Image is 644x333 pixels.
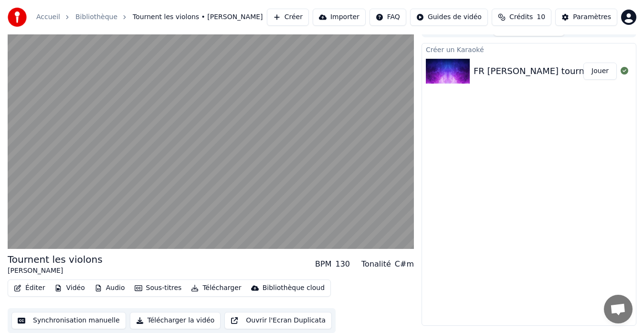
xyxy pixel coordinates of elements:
[224,312,332,329] button: Ouvrir l'Ecran Duplicata
[573,12,611,22] div: Paramètres
[537,12,545,22] span: 10
[370,9,406,26] button: FAQ
[8,253,103,266] div: Tournent les violons
[75,12,117,22] a: Bibliothèque
[36,12,263,22] nav: breadcrumb
[604,295,633,323] div: Ouvrir le chat
[10,281,49,295] button: Éditer
[422,43,636,55] div: Créer un Karaoké
[130,312,221,329] button: Télécharger la vidéo
[8,266,103,276] div: [PERSON_NAME]
[263,283,325,293] div: Bibliothèque cloud
[395,258,414,270] div: C#m
[8,8,27,27] img: youka
[555,9,617,26] button: Paramètres
[410,9,488,26] button: Guides de vidéo
[583,63,617,80] button: Jouer
[11,312,126,329] button: Synchronisation manuelle
[361,258,391,270] div: Tonalité
[315,258,331,270] div: BPM
[133,12,263,22] span: Tournent les violons • [PERSON_NAME]
[313,9,366,26] button: Importer
[492,9,551,26] button: Crédits10
[51,281,88,295] button: Vidéo
[187,281,245,295] button: Télécharger
[131,281,186,295] button: Sous-titres
[36,12,60,22] a: Accueil
[509,12,533,22] span: Crédits
[335,258,350,270] div: 130
[267,9,309,26] button: Créer
[91,281,129,295] button: Audio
